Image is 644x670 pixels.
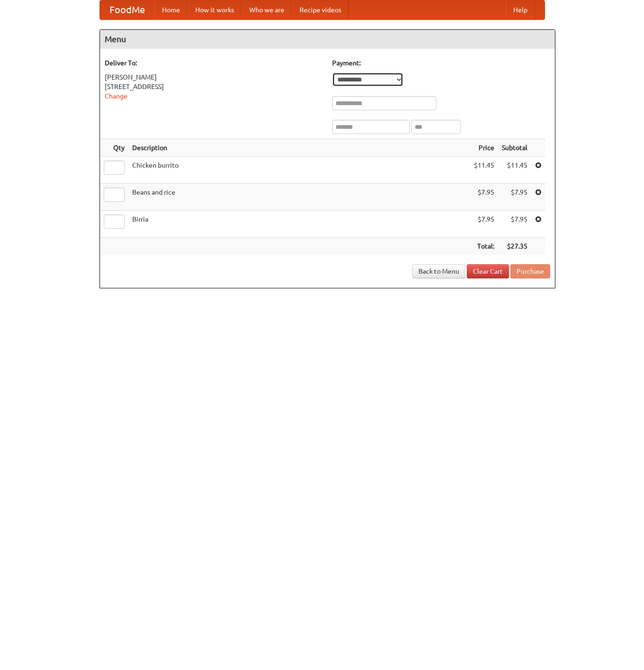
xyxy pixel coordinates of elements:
td: $11.45 [470,157,498,184]
a: Change [105,92,127,100]
th: $27.35 [498,238,531,255]
div: [STREET_ADDRESS] [105,82,323,91]
a: Recipe videos [292,0,349,19]
a: Who we are [242,0,292,19]
a: Back to Menu [412,264,465,278]
th: Description [128,139,470,157]
td: Chicken burrito [128,157,470,184]
h5: Payment: [332,58,550,68]
td: Birria [128,211,470,238]
a: Home [154,0,188,19]
button: Purchase [510,264,550,278]
div: [PERSON_NAME] [105,72,323,82]
td: Beans and rice [128,184,470,211]
td: $7.95 [498,211,531,238]
td: $11.45 [498,157,531,184]
td: $7.95 [470,211,498,238]
a: FoodMe [100,0,154,19]
td: $7.95 [498,184,531,211]
th: Total: [470,238,498,255]
a: How it works [188,0,242,19]
h5: Deliver To: [105,58,323,68]
h4: Menu [100,30,555,49]
a: Clear Cart [467,264,509,278]
th: Qty [100,139,128,157]
td: $7.95 [470,184,498,211]
a: Help [506,0,535,19]
th: Price [470,139,498,157]
th: Subtotal [498,139,531,157]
